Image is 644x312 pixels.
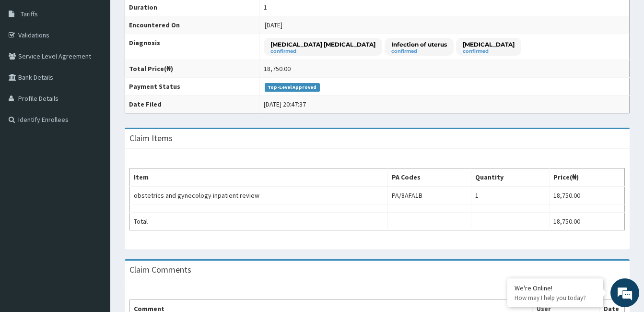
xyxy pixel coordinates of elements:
[471,168,549,187] th: Quantity
[550,213,625,230] td: 18,750.00
[265,83,320,92] span: Top-Level Approved
[21,10,38,18] span: Tariffs
[463,49,515,54] small: confirmed
[270,49,375,54] small: confirmed
[471,213,549,230] td: ------
[270,40,375,48] p: [MEDICAL_DATA] [MEDICAL_DATA]
[387,168,471,187] th: PA Codes
[550,168,625,187] th: Price(₦)
[125,34,260,60] th: Diagnosis
[264,2,267,12] div: 1
[391,40,447,48] p: Infection of uterus
[129,134,173,143] h3: Claim Items
[130,168,388,187] th: Item
[515,294,596,302] p: How may I help you today?
[550,186,625,204] td: 18,750.00
[125,60,260,78] th: Total Price(₦)
[130,186,388,204] td: obstetrics and gynecology inpatient review
[265,21,282,29] span: [DATE]
[264,64,291,73] div: 18,750.00
[391,49,447,54] small: confirmed
[515,284,596,292] div: We're Online!
[463,40,515,48] p: [MEDICAL_DATA]
[264,99,306,109] div: [DATE] 20:47:37
[125,78,260,96] th: Payment Status
[125,16,260,34] th: Encountered On
[471,186,549,204] td: 1
[387,186,471,204] td: PA/8AFA1B
[125,96,260,113] th: Date Filed
[129,265,191,274] h3: Claim Comments
[130,213,388,230] td: Total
